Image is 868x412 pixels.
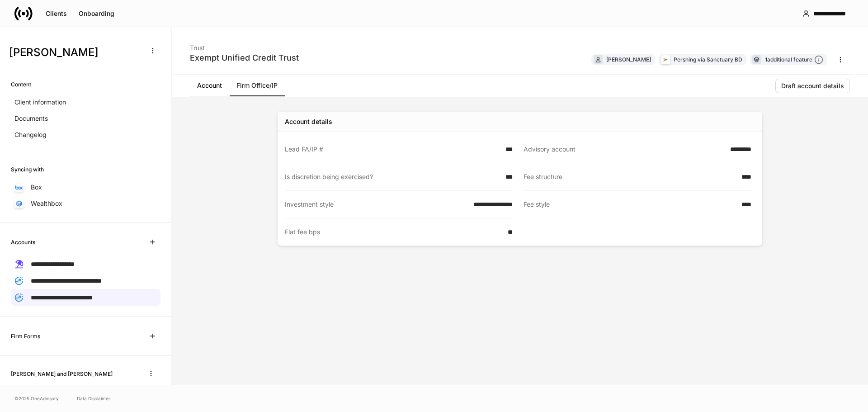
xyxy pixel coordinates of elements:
[285,172,500,181] div: Is discretion being exercised?
[524,145,725,154] div: Advisory account
[11,238,35,246] h6: Accounts
[14,395,59,402] span: © 2025 OneAdvisory
[190,38,299,52] div: Trust
[31,183,42,192] p: Box
[46,10,67,17] div: Clients
[285,145,500,154] div: Lead FA/IP #
[229,75,285,96] a: Firm Office/IP
[11,332,40,341] h6: Firm Forms
[190,75,229,96] a: Account
[79,10,114,17] div: Onboarding
[77,395,110,402] a: Data Disclaimer
[285,200,468,209] div: Investment style
[765,55,823,65] div: 1 additional feature
[11,165,44,174] h6: Syncing with
[40,6,73,21] button: Clients
[524,200,736,209] div: Fee style
[11,110,160,127] a: Documents
[14,98,66,107] p: Client information
[11,179,160,195] a: Box
[11,195,160,212] a: Wealthbox
[73,6,120,21] button: Onboarding
[11,369,113,378] h6: [PERSON_NAME] and [PERSON_NAME]
[14,130,47,139] p: Changelog
[285,227,502,237] div: Flat fee bps
[285,117,332,126] div: Account details
[11,80,31,89] h6: Content
[524,172,736,181] div: Fee structure
[781,83,844,89] div: Draft account details
[9,45,140,60] h3: [PERSON_NAME]
[606,55,651,64] div: [PERSON_NAME]
[31,199,62,208] p: Wealthbox
[775,79,850,93] button: Draft account details
[11,127,160,143] a: Changelog
[11,94,160,110] a: Client information
[14,114,48,123] p: Documents
[15,185,23,189] img: oYqM9ojoZLfzCHUefNbBcWHcyDPbQKagtYciMC8pFl3iZXy3dU33Uwy+706y+0q2uJ1ghNQf2OIHrSh50tUd9HaB5oMc62p0G...
[674,55,742,64] div: Pershing via Sanctuary BD
[190,52,299,63] div: Exempt Unified Credit Trust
